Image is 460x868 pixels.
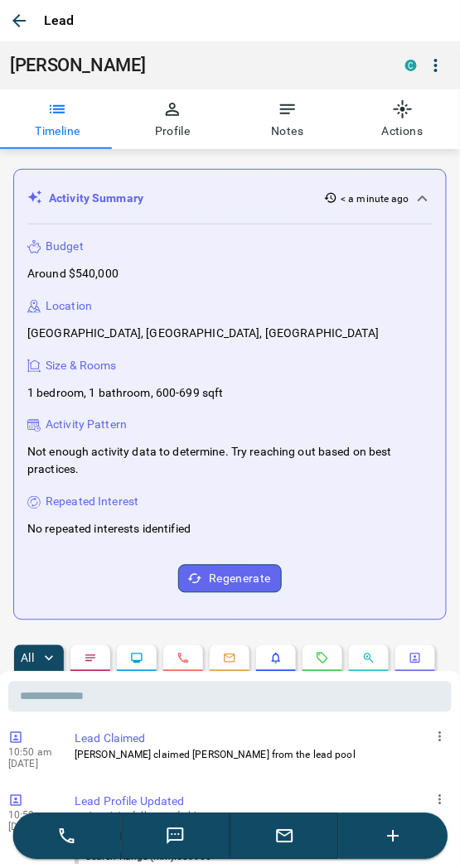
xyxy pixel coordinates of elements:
h1: [PERSON_NAME] [10,55,380,76]
p: Lead Claimed [75,731,445,748]
p: Repeated Interest [46,494,138,511]
p: No repeated interests identified [27,521,191,538]
p: 10:50 am [8,810,58,822]
p: Location [46,297,92,315]
p: Around $540,000 [27,265,119,282]
svg: Notes [84,652,97,665]
p: [DATE] [8,822,58,833]
svg: Lead Browsing Activity [130,652,143,665]
p: Lead [44,11,75,31]
p: [DATE] [8,759,58,770]
p: Activity Pattern [46,417,127,434]
p: Budget [46,238,84,255]
svg: Calls [177,652,190,665]
svg: Agent Actions [409,652,422,665]
button: Profile [115,89,230,149]
p: Lead Profile Updated [75,793,445,811]
svg: Requests [316,652,329,665]
svg: Listing Alerts [269,652,283,665]
p: updated the following fields: [75,811,445,822]
p: [GEOGRAPHIC_DATA], [GEOGRAPHIC_DATA], [GEOGRAPHIC_DATA] [27,325,379,342]
svg: Emails [223,652,236,665]
p: 1 bedroom, 1 bathroom, 600-699 sqft [27,384,224,402]
p: Activity Summary [49,190,143,207]
div: Activity Summary< a minute ago [27,183,433,214]
p: 10:50 am [8,747,58,759]
p: < a minute ago [341,191,409,206]
div: condos.ca [405,60,417,71]
svg: Opportunities [362,652,375,665]
p: Not enough activity data to determine. Try reaching out based on best practices. [27,444,433,479]
p: Size & Rooms [46,357,117,374]
button: Regenerate [178,565,282,593]
button: Notes [230,89,346,149]
button: Actions [345,89,460,149]
p: [PERSON_NAME] claimed [PERSON_NAME] from the lead pool [75,748,445,763]
p: All [21,653,34,664]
